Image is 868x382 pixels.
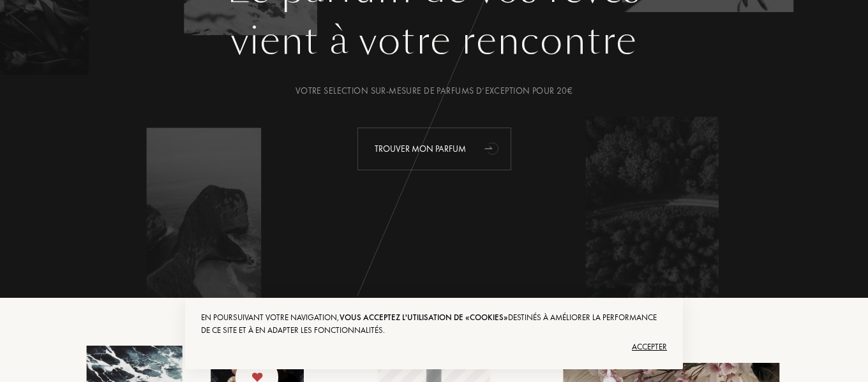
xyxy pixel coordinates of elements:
div: Accepter [201,337,667,357]
div: animation [480,135,505,161]
div: vient à votre rencontre [77,12,791,70]
span: vous acceptez l'utilisation de «cookies» [340,312,508,323]
a: Trouver mon parfumanimation [348,128,521,170]
div: En poursuivant votre navigation, destinés à améliorer la performance de ce site et à en adapter l... [201,311,667,337]
div: Trouver mon parfum [357,128,511,170]
div: Votre selection sur-mesure de parfums d’exception pour 20€ [77,84,791,98]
